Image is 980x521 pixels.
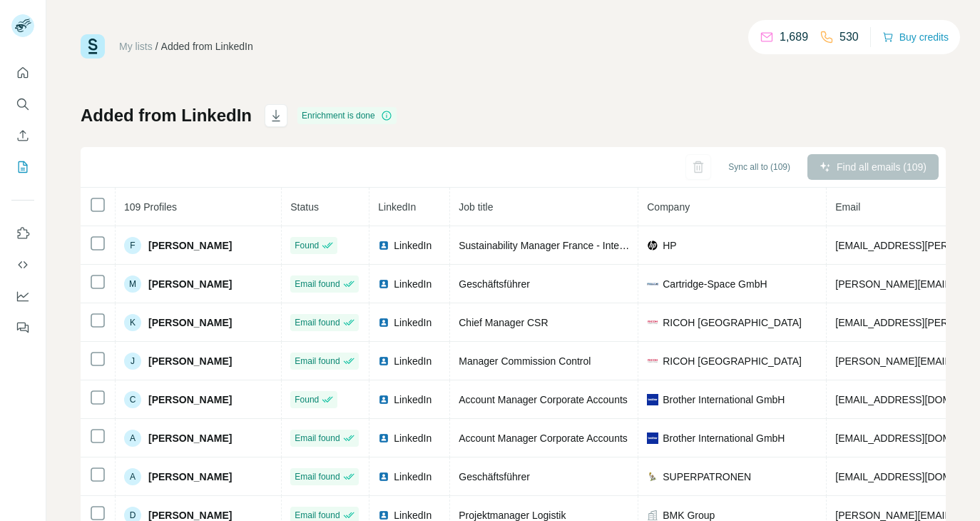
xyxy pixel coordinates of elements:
span: [PERSON_NAME] [148,470,232,484]
span: [PERSON_NAME] [148,315,232,330]
div: A [124,468,141,485]
span: LinkedIn [394,470,432,484]
button: My lists [11,154,34,180]
img: company-logo [647,317,658,328]
button: Use Surfe API [11,252,34,278]
div: M [124,275,141,293]
img: LinkedIn logo [378,240,389,251]
img: LinkedIn logo [378,394,389,405]
img: company-logo [647,471,658,482]
span: Job title [459,201,493,213]
span: Email found [295,355,340,368]
span: SUPERPATRONEN [663,470,751,484]
span: [PERSON_NAME] [148,393,232,407]
span: Email found [295,470,340,483]
span: Sync all to (109) [728,161,790,173]
img: company-logo [647,278,658,290]
button: Feedback [11,315,34,340]
span: Company [647,201,690,213]
span: [PERSON_NAME] [148,431,232,445]
span: LinkedIn [394,238,432,253]
img: LinkedIn logo [378,355,389,367]
div: A [124,430,141,447]
span: HP [663,238,676,253]
p: 530 [839,29,859,46]
span: Brother International GmbH [663,393,785,407]
img: LinkedIn logo [378,471,389,482]
img: company-logo [647,240,658,251]
img: LinkedIn logo [378,510,389,521]
span: Account Manager Corporate Accounts [459,394,628,405]
span: Sustainability Manager France - Interim [459,240,633,251]
span: Found [295,239,319,252]
span: LinkedIn [394,393,432,407]
span: RICOH [GEOGRAPHIC_DATA] [663,315,802,330]
div: C [124,391,141,408]
span: LinkedIn [394,315,432,330]
span: Geschäftsführer [459,471,530,482]
img: company-logo [647,433,658,444]
span: Chief Manager CSR [459,317,548,328]
button: Quick start [11,60,34,86]
div: Added from LinkedIn [161,39,253,54]
img: company-logo [647,355,658,367]
span: Found [295,393,319,406]
button: Buy credits [882,27,949,47]
span: Cartridge-Space GmbH [663,277,767,291]
div: F [124,237,141,254]
span: LinkedIn [394,354,432,368]
span: Email [835,201,860,213]
span: Geschäftsführer [459,278,530,290]
button: Dashboard [11,283,34,309]
span: Email found [295,316,340,329]
span: Account Manager Corporate Accounts [459,433,628,444]
span: [PERSON_NAME] [148,277,232,291]
span: RICOH [GEOGRAPHIC_DATA] [663,354,802,368]
div: J [124,353,141,370]
span: Brother International GmbH [663,431,785,445]
span: Projektmanager Logistik [459,510,566,521]
span: Status [290,201,319,213]
div: Enrichment is done [297,107,397,124]
h1: Added from LinkedIn [81,104,252,127]
span: 109 Profiles [124,201,177,213]
button: Sync all to (109) [718,156,800,178]
img: LinkedIn logo [378,317,389,328]
button: Use Surfe on LinkedIn [11,221,34,246]
img: LinkedIn logo [378,433,389,444]
span: Email found [295,278,340,290]
span: LinkedIn [394,431,432,445]
a: My lists [119,41,153,52]
img: Surfe Logo [81,34,105,59]
span: Email found [295,432,340,445]
p: 1,689 [780,29,808,46]
span: LinkedIn [378,201,416,213]
span: [PERSON_NAME] [148,238,232,253]
li: / [155,39,158,54]
span: [PERSON_NAME] [148,354,232,368]
button: Search [11,91,34,117]
span: LinkedIn [394,277,432,291]
div: K [124,314,141,331]
span: Manager Commission Control [459,355,591,367]
button: Enrich CSV [11,123,34,148]
img: LinkedIn logo [378,278,389,290]
img: company-logo [647,394,658,405]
